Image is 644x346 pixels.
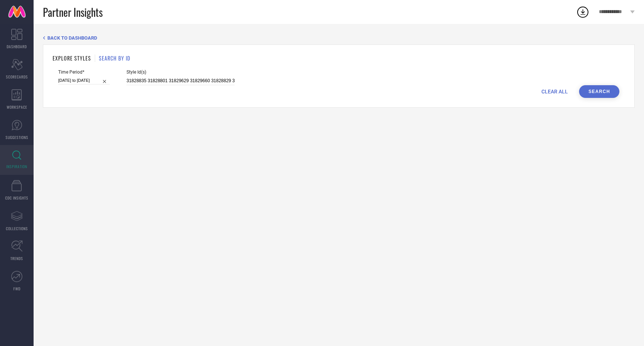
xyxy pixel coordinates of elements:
[5,195,28,201] span: CDC INSIGHTS
[6,164,27,169] span: INSPIRATION
[58,69,110,75] span: Time Period*
[6,226,28,231] span: COLLECTIONS
[10,256,23,261] span: TRENDS
[6,135,28,140] span: SUGGESTIONS
[579,85,619,98] button: Search
[7,104,27,110] span: WORKSPACE
[7,44,27,49] span: DASHBOARD
[58,77,110,84] input: Select time period
[43,4,103,20] span: Partner Insights
[541,89,568,95] span: CLEAR ALL
[47,35,97,41] span: BACK TO DASHBOARD
[13,286,21,291] span: FWD
[43,35,635,41] div: Back TO Dashboard
[126,69,235,75] span: Style Id(s)
[53,54,91,62] h1: EXPLORE STYLES
[6,74,28,80] span: SCORECARDS
[99,54,130,62] h1: SEARCH BY ID
[576,5,590,19] div: Open download list
[126,77,235,85] input: Enter comma separated style ids e.g. 12345, 67890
